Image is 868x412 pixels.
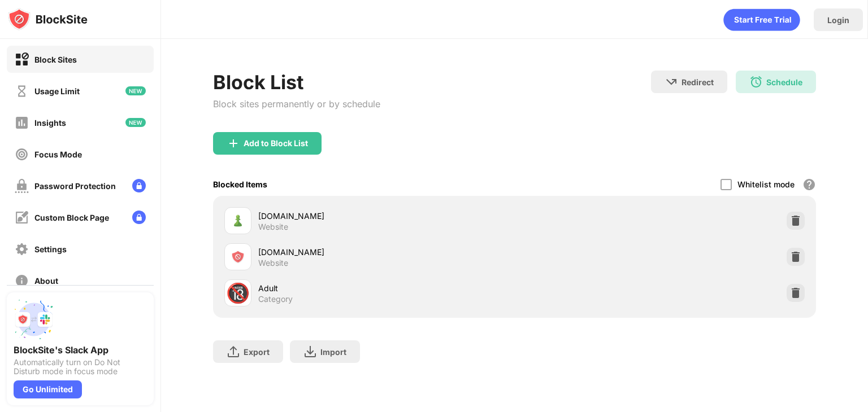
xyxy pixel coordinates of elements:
div: Login [827,15,849,25]
img: block-on.svg [15,52,29,67]
div: Block List [213,71,380,94]
div: Go Unlimited [14,380,82,398]
img: about-off.svg [15,274,29,288]
img: lock-menu.svg [132,211,146,224]
div: [DOMAIN_NAME] [258,246,514,258]
img: password-protection-off.svg [15,179,29,193]
img: favicons [231,250,245,264]
div: [DOMAIN_NAME] [258,210,514,222]
img: time-usage-off.svg [15,84,29,98]
img: favicons [231,214,245,227]
img: focus-off.svg [15,147,29,161]
div: Add to Block List [244,139,308,148]
div: Password Protection [34,181,116,191]
img: insights-off.svg [15,116,29,130]
div: Adult [258,282,514,294]
div: Schedule [766,77,802,87]
div: Website [258,222,288,232]
div: Block sites permanently or by schedule [213,98,380,109]
div: Insights [34,118,66,128]
div: animation [723,8,800,31]
div: Block Sites [34,55,77,64]
div: Usage Limit [34,86,80,96]
div: Export [244,347,270,357]
div: Category [258,294,293,304]
div: 🔞 [226,282,250,305]
div: Focus Mode [34,150,82,159]
img: lock-menu.svg [132,179,146,192]
img: customize-block-page-off.svg [15,211,29,225]
div: Redirect [682,77,714,87]
div: Website [258,258,288,268]
img: logo-blocksite.svg [8,8,88,30]
div: About [34,276,58,286]
div: Custom Block Page [34,213,109,222]
img: new-icon.svg [125,118,146,127]
img: new-icon.svg [125,86,146,95]
img: push-slack.svg [14,299,54,340]
div: BlockSite's Slack App [14,344,147,356]
div: Automatically turn on Do Not Disturb mode in focus mode [14,358,147,376]
div: Blocked Items [213,179,267,189]
div: Import [320,347,346,357]
div: Settings [34,244,67,254]
div: Whitelist mode [737,179,795,189]
img: settings-off.svg [15,242,29,256]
